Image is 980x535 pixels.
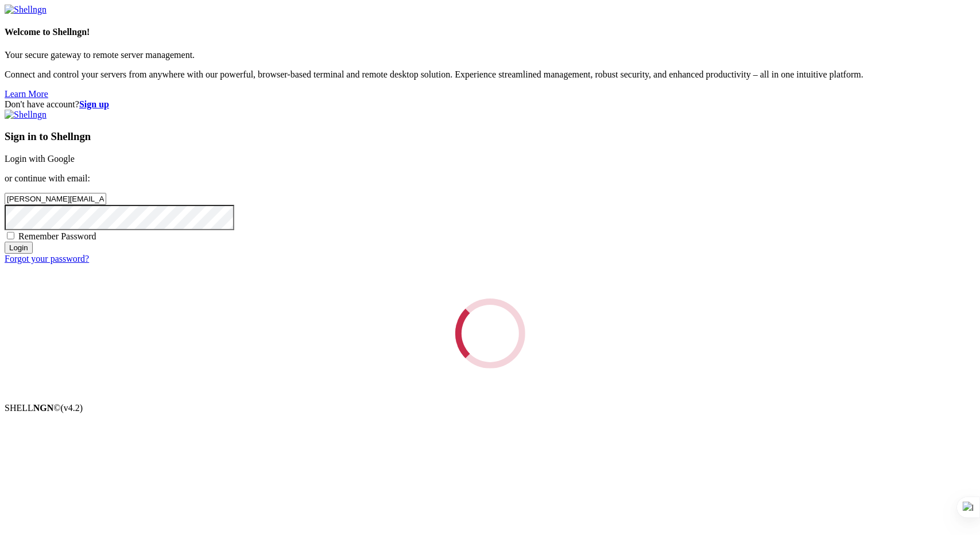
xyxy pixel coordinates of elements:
[5,5,47,15] img: Shellngn
[5,254,89,263] a: Forgot your password?
[5,242,33,254] input: Login
[5,89,48,99] a: Learn More
[5,193,106,205] input: Email address
[7,232,14,239] input: Remember Password
[449,293,531,375] div: Loading...
[5,154,75,164] a: Login with Google
[79,99,109,109] a: Sign up
[5,99,975,110] div: Don't have account?
[61,403,83,413] span: 4.2.0
[18,231,96,241] span: Remember Password
[5,27,975,37] h4: Welcome to Shellngn!
[5,110,47,120] img: Shellngn
[5,50,975,60] p: Your secure gateway to remote server management.
[33,403,54,413] b: NGN
[5,69,975,80] p: Connect and control your servers from anywhere with our powerful, browser-based terminal and remo...
[5,130,975,143] h3: Sign in to Shellngn
[5,173,975,184] p: or continue with email:
[5,403,83,413] span: SHELL ©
